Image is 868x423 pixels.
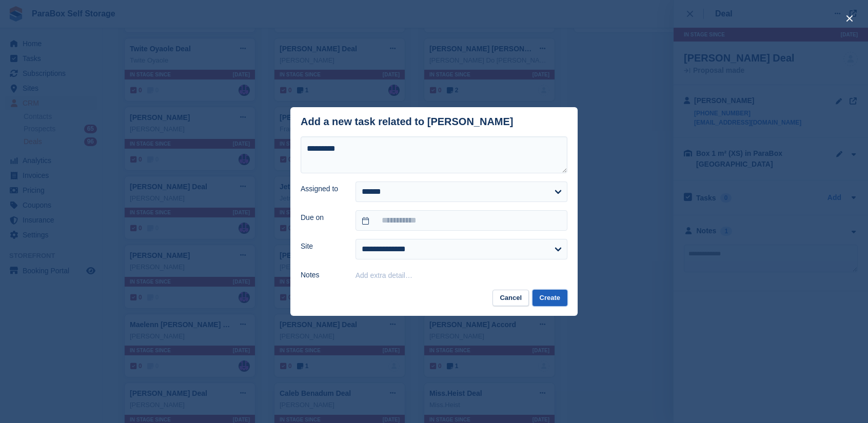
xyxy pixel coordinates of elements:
[492,290,529,307] button: Cancel
[301,270,343,280] label: Notes
[532,290,567,307] button: Create
[301,212,343,223] label: Due on
[356,271,412,279] button: Add extra detail…
[301,184,343,194] label: Assigned to
[301,116,514,128] div: Add a new task related to [PERSON_NAME]
[841,10,858,27] button: close
[301,241,343,252] label: Site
